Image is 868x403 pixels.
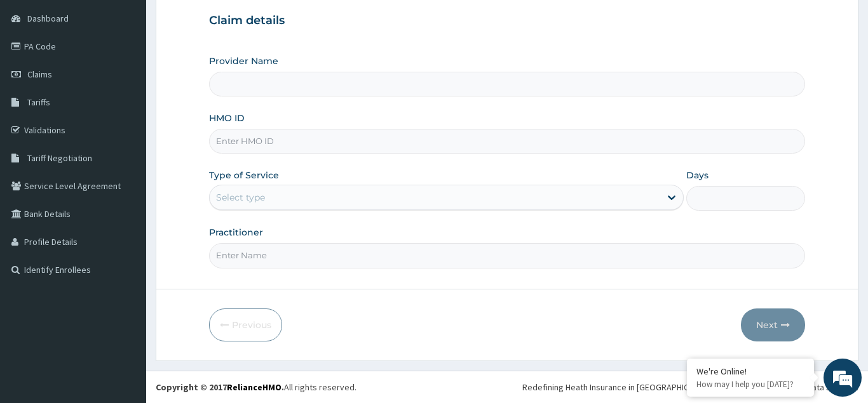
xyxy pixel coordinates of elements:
label: Practitioner [209,226,263,239]
span: Tariffs [27,96,50,108]
div: We're Online! [696,366,804,377]
div: Select type [216,191,265,204]
span: Tariff Negotiation [27,152,92,164]
label: HMO ID [209,112,245,124]
button: Previous [209,308,282,341]
strong: Copyright © 2017 . [156,381,284,393]
a: RelianceHMO [227,381,281,393]
div: Redefining Heath Insurance in [GEOGRAPHIC_DATA] using Telemedicine and Data Science! [522,381,858,393]
label: Type of Service [209,169,279,182]
label: Days [686,169,709,182]
button: Next [741,308,805,341]
h3: Claim details [209,14,805,28]
footer: All rights reserved. [146,371,868,403]
input: Enter Name [209,243,805,268]
p: How may I help you today? [696,379,804,390]
label: Provider Name [209,55,278,67]
input: Enter HMO ID [209,129,805,154]
span: Claims [27,69,52,80]
span: Dashboard [27,13,69,24]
